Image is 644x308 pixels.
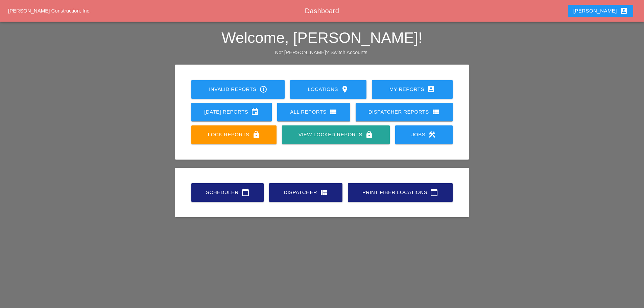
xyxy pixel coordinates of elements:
[348,183,453,202] a: Print Fiber Locations
[428,131,436,139] i: construction
[305,7,339,15] span: Dashboard
[320,188,328,196] i: view_quilt
[573,7,628,15] div: [PERSON_NAME]
[293,131,379,139] div: View Locked Reports
[329,108,337,116] i: view_list
[356,103,453,121] a: Dispatcher Reports
[430,188,438,196] i: calendar_today
[568,5,633,17] button: [PERSON_NAME]
[383,85,442,93] div: My Reports
[202,85,274,93] div: Invalid Reports
[301,85,355,93] div: Locations
[275,49,329,55] span: Not [PERSON_NAME]?
[366,108,442,116] div: Dispatcher Reports
[331,49,367,55] a: Switch Accounts
[280,188,332,196] div: Dispatcher
[359,188,442,196] div: Print Fiber Locations
[191,103,272,121] a: [DATE] Reports
[277,103,350,121] a: All Reports
[365,131,373,139] i: lock
[341,85,349,93] i: location_on
[202,188,253,196] div: Scheduler
[202,131,266,139] div: Lock Reports
[620,7,628,15] i: account_box
[290,80,366,99] a: Locations
[282,125,389,144] a: View Locked Reports
[191,125,277,144] a: Lock Reports
[432,108,440,116] i: view_list
[288,108,339,116] div: All Reports
[252,131,260,139] i: lock
[191,183,264,202] a: Scheduler
[251,108,259,116] i: event
[406,131,442,139] div: Jobs
[427,85,435,93] i: account_box
[191,80,285,99] a: Invalid Reports
[259,85,267,93] i: error_outline
[269,183,342,202] a: Dispatcher
[395,125,453,144] a: Jobs
[202,108,261,116] div: [DATE] Reports
[372,80,453,99] a: My Reports
[8,8,91,14] a: [PERSON_NAME] Construction, Inc.
[241,188,249,196] i: calendar_today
